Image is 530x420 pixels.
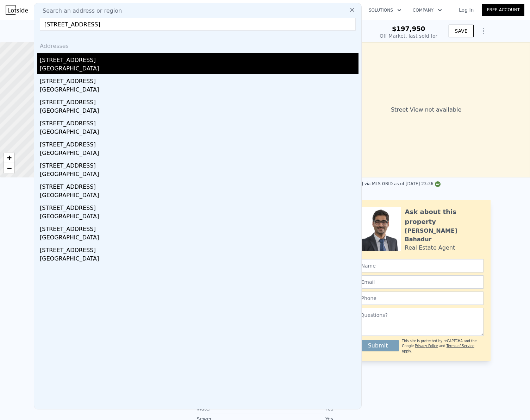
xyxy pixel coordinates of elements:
[435,181,441,187] img: NWMLS Logo
[40,86,358,95] div: [GEOGRAPHIC_DATA]
[6,5,28,15] img: Lotside
[357,340,399,351] button: Submit
[357,259,484,272] input: Name
[407,4,448,17] button: Company
[40,201,358,212] div: [STREET_ADDRESS]
[40,18,356,31] input: Enter an address, city, region, neighborhood or zip code
[405,244,455,252] div: Real Estate Agent
[476,24,491,38] button: Show Options
[450,6,482,13] a: Log In
[40,191,358,201] div: [GEOGRAPHIC_DATA]
[40,95,358,107] div: [STREET_ADDRESS]
[405,227,484,244] div: [PERSON_NAME] Bahadur
[482,4,524,16] a: Free Account
[380,32,437,39] div: Off Market, last sold for
[405,207,484,227] div: Ask about this property
[449,25,473,37] button: SAVE
[40,74,358,86] div: [STREET_ADDRESS]
[40,243,358,255] div: [STREET_ADDRESS]
[40,180,358,191] div: [STREET_ADDRESS]
[40,159,358,170] div: [STREET_ADDRESS]
[40,53,358,64] div: [STREET_ADDRESS]
[447,344,474,348] a: Terms of Service
[7,153,12,162] span: +
[7,164,12,173] span: −
[322,42,530,177] div: Street View not available
[37,7,122,15] span: Search an address or region
[40,233,358,243] div: [GEOGRAPHIC_DATA]
[357,275,484,289] input: Email
[4,152,14,163] a: Zoom in
[402,339,483,354] div: This site is protected by reCAPTCHA and the Google and apply.
[40,170,358,180] div: [GEOGRAPHIC_DATA]
[40,212,358,222] div: [GEOGRAPHIC_DATA]
[40,149,358,159] div: [GEOGRAPHIC_DATA]
[357,292,484,305] input: Phone
[40,138,358,149] div: [STREET_ADDRESS]
[37,36,358,53] div: Addresses
[392,25,425,32] span: $197,950
[415,344,438,348] a: Privacy Policy
[40,107,358,117] div: [GEOGRAPHIC_DATA]
[363,4,407,17] button: Solutions
[40,64,358,74] div: [GEOGRAPHIC_DATA]
[40,128,358,138] div: [GEOGRAPHIC_DATA]
[4,163,14,174] a: Zoom out
[40,255,358,264] div: [GEOGRAPHIC_DATA]
[40,222,358,233] div: [STREET_ADDRESS]
[40,117,358,128] div: [STREET_ADDRESS]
